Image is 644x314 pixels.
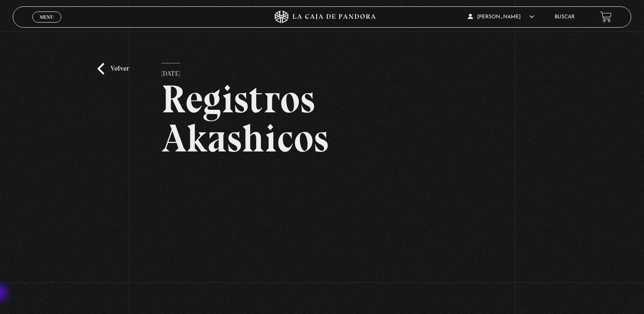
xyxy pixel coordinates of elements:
[600,11,612,23] a: View your shopping cart
[40,14,54,20] span: Menu
[97,63,129,74] a: Volver
[161,80,483,158] h2: Registros Akashicos
[468,14,534,20] span: [PERSON_NAME]
[37,22,57,28] span: Cerrar
[161,63,180,80] p: [DATE]
[555,14,575,20] a: Buscar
